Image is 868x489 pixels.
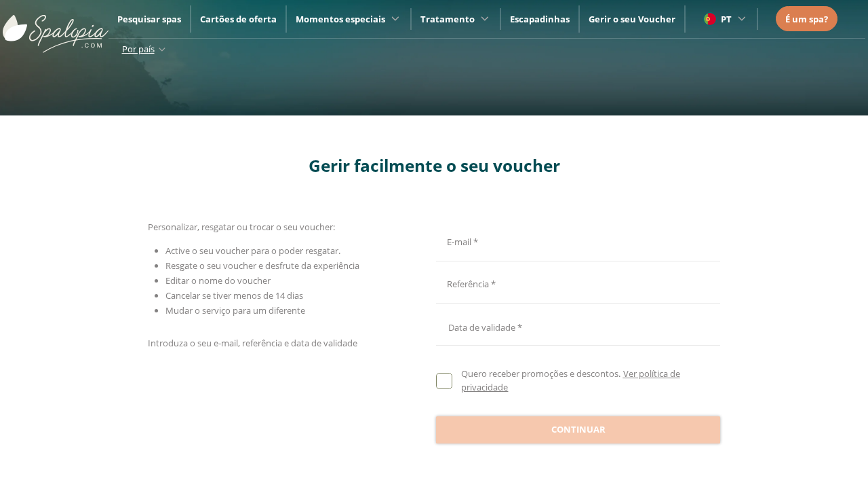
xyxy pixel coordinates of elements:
[148,221,335,233] span: Personalizar, resgatar ou trocar o seu voucher:
[461,367,679,393] a: Ver política de privacidade
[117,13,181,25] a: Pesquisar spas
[122,43,155,55] span: Por país
[785,12,828,26] a: É um spa?
[309,154,560,177] span: Gerir facilmente o seu voucher
[785,13,828,25] span: É um spa?
[589,13,675,25] a: Gerir o seu Voucher
[510,13,570,25] a: Escapadinhas
[165,244,340,257] span: Active o seu voucher para o poder resgatar.
[165,274,271,287] span: Editar o nome do voucher
[3,1,108,53] img: ImgLogoSpalopia.BvClDcEz.svg
[436,416,720,443] button: Continuar
[200,13,277,25] a: Cartões de oferta
[461,367,620,380] span: Quero receber promoções e descontos.
[165,259,359,272] span: Resgate o seu voucher e desfrute da experiência
[165,304,305,316] span: Mudar o serviço para um diferente
[165,289,303,302] span: Cancelar se tiver menos de 14 dias
[148,337,357,349] span: Introduza o seu e-mail, referência e data de validade
[551,423,606,437] span: Continuar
